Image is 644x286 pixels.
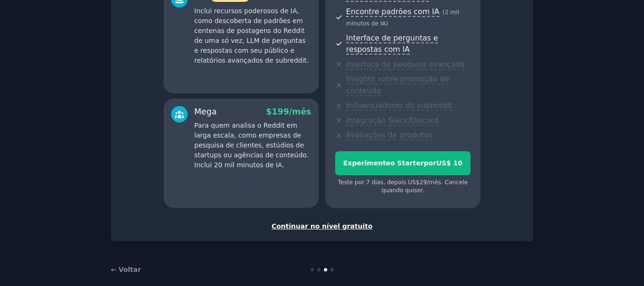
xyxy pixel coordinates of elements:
[383,179,420,186] font: , depois US$
[346,131,432,139] font: Avaliações de produtos
[436,159,462,167] font: US$ 10
[427,179,441,186] font: /mês
[420,179,427,186] font: 29
[346,9,459,27] font: 2 mil minutos de IA
[111,266,141,273] a: ← Voltar
[343,159,390,167] font: Experimente
[346,7,439,16] font: Encontre padrões com IA
[346,74,449,95] font: Insights sobre promoção de conteúdo
[346,60,465,69] font: Interface de pesquisa avançada
[424,159,437,167] font: por
[272,222,372,230] font: Continuar no nível gratuito
[194,122,309,169] font: Para quem analisa o Reddit em larga escala, como empresas de pesquisa de clientes, estúdios de st...
[346,116,438,125] font: Integração Slack/Discord
[272,107,289,116] font: 199
[346,33,438,54] font: Interface de perguntas e respostas com IA
[194,107,217,116] font: Mega
[289,107,311,116] font: /mês
[335,151,471,175] button: Experimenteo StarterporUS$ 10
[390,159,424,167] font: o Starter
[386,20,388,27] font: )
[194,7,309,64] font: Inclui recursos poderosos de IA, como descoberta de padrões em centenas de postagens do Reddit de...
[266,107,272,116] font: $
[346,101,452,110] font: Influenciadores do subreddit
[338,179,384,186] font: Teste por 7 dias
[443,9,445,16] font: (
